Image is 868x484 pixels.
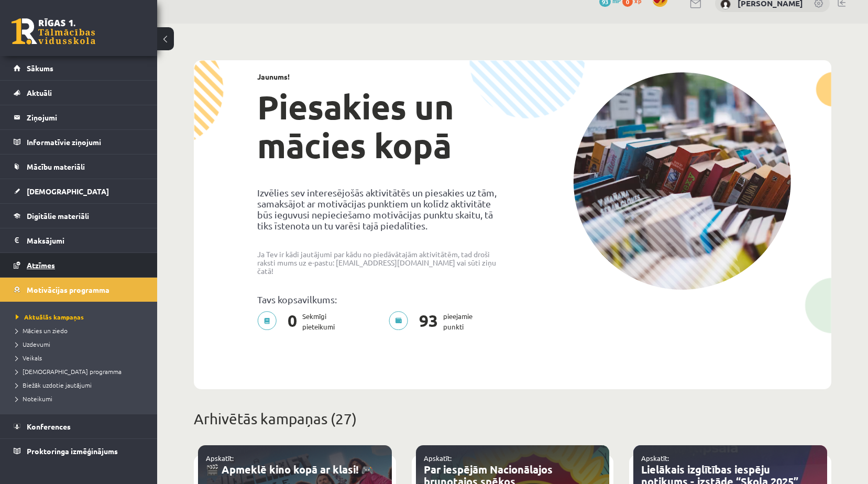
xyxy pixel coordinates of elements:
[414,311,443,332] span: 93
[641,454,669,463] a: Apskatīt:
[282,311,302,332] span: 0
[206,463,374,476] a: 🎬 Apmeklē kino kopā ar klasi! 🎮
[27,260,55,270] span: Atzīmes
[14,204,144,228] a: Digitālie materiāli
[206,454,234,463] a: Apskatīt:
[27,422,71,431] span: Konferences
[14,81,144,105] a: Aktuāli
[16,353,147,362] a: Veikals
[14,278,144,302] a: Motivācijas programma
[16,381,92,389] span: Biežāk uzdotie jautājumi
[16,367,147,376] a: [DEMOGRAPHIC_DATA] programma
[257,311,341,332] p: Sekmīgi pieteikumi
[16,394,52,403] span: Noteikumi
[27,285,109,294] span: Motivācijas programma
[27,186,109,196] span: [DEMOGRAPHIC_DATA]
[16,326,68,335] span: Mācies un ziedo
[16,313,84,321] span: Aktuālās kampaņas
[14,228,144,252] a: Maksājumi
[257,294,505,305] p: Tavs kopsavilkums:
[389,311,479,332] p: pieejamie punkti
[27,63,53,73] span: Sākums
[257,87,505,165] h1: Piesakies un mācies kopā
[14,105,144,129] a: Ziņojumi
[424,454,452,463] a: Apskatīt:
[27,162,85,171] span: Mācību materiāli
[16,326,147,335] a: Mācies un ziedo
[14,56,144,80] a: Sākums
[16,312,147,322] a: Aktuālās kampaņas
[14,253,144,277] a: Atzīmes
[194,408,831,430] p: Arhivētās kampaņas (27)
[16,394,147,403] a: Noteikumi
[573,72,791,290] img: campaign-image-1c4f3b39ab1f89d1fca25a8facaab35ebc8e40cf20aedba61fd73fb4233361ac.png
[14,179,144,203] a: [DEMOGRAPHIC_DATA]
[16,380,147,390] a: Biežāk uzdotie jautājumi
[257,187,505,231] p: Izvēlies sev interesējošās aktivitātēs un piesakies uz tām, samaksājot ar motivācijas punktiem un...
[27,446,118,456] span: Proktoringa izmēģinājums
[14,414,144,438] a: Konferences
[16,340,50,348] span: Uzdevumi
[27,211,89,221] span: Digitālie materiāli
[27,228,144,252] legend: Maksājumi
[14,439,144,463] a: Proktoringa izmēģinājums
[27,88,52,97] span: Aktuāli
[14,130,144,154] a: Informatīvie ziņojumi
[16,367,122,376] span: [DEMOGRAPHIC_DATA] programma
[12,18,95,45] a: Rīgas 1. Tālmācības vidusskola
[257,72,290,81] strong: Jaunums!
[27,105,144,129] legend: Ziņojumi
[257,250,505,275] p: Ja Tev ir kādi jautājumi par kādu no piedāvātajām aktivitātēm, tad droši raksti mums uz e-pastu: ...
[16,339,147,349] a: Uzdevumi
[16,354,42,362] span: Veikals
[14,155,144,179] a: Mācību materiāli
[27,130,144,154] legend: Informatīvie ziņojumi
